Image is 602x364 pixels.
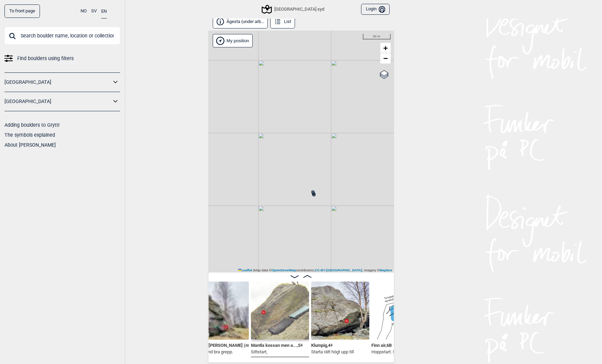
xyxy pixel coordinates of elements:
div: Show my position [213,34,253,47]
p: Starta rätt högt upp till [311,349,354,355]
p: Hoppstart. Sprickan åt hög [371,349,423,355]
a: [GEOGRAPHIC_DATA] [4,96,111,106]
a: About [PERSON_NAME] [4,142,56,148]
a: Leaflet [238,268,252,272]
a: Zoom in [380,43,391,53]
span: Mantla kossan men a... , 5+ [251,341,303,348]
div: [GEOGRAPHIC_DATA] syd [263,5,324,13]
button: EN [101,4,107,19]
div: Map data © contributors, , Imagery © [236,268,394,273]
p: Sittstart vid bra grepp. [191,349,259,355]
button: List [270,15,295,29]
a: Layers [378,67,391,82]
img: Mantla kossan men akta helvetet [251,282,309,340]
button: NO [81,4,87,18]
input: Search boulder name, location or collection [4,27,120,45]
a: OpenStreetMap [272,268,296,272]
p: Sittstart, [251,349,303,355]
img: Bilde Mangler [371,282,430,340]
span: Finn air , 6B [371,341,392,348]
a: To front page [4,4,40,18]
img: Klumpig [311,282,369,340]
span: Find boulders using filters [17,54,74,64]
span: Klumpig , 4+ [311,341,333,348]
button: Login [361,4,389,15]
span: − [383,54,388,62]
a: The symbols explained [4,132,55,138]
a: Find boulders using filters [4,54,120,64]
button: SV [91,4,97,18]
span: | [253,268,254,272]
span: + [383,44,388,52]
div: 30 m [363,34,391,39]
a: Zoom out [380,53,391,64]
a: [GEOGRAPHIC_DATA] [4,77,111,87]
button: Ågesta (under arb... [213,15,268,29]
a: Adding boulders to Gryttr [4,122,60,128]
a: CC-BY-[GEOGRAPHIC_DATA] [315,268,362,272]
span: Arete de [PERSON_NAME] (me... , 5 [191,341,259,348]
img: Arete de Jorgen med J [191,282,249,340]
a: Mapbox [380,268,392,272]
